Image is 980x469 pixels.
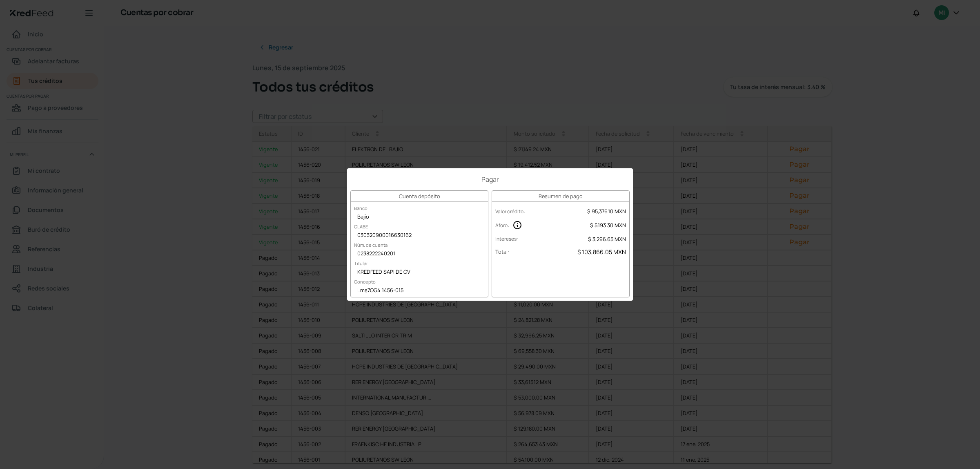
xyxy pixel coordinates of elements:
[351,248,488,260] div: 0238222240201
[351,257,371,270] label: Titular
[577,248,626,256] span: $ 103,866.05 MXN
[590,221,626,229] span: $ 5,193.30 MXN
[495,235,518,242] label: Intereses :
[492,191,629,202] h3: Resumen de pago
[351,239,391,251] label: Núm. de cuenta
[495,222,509,229] label: Aforo :
[351,230,488,242] div: 030320900016630162
[588,235,626,243] span: $ 3,296.65 MXN
[351,266,488,279] div: KREDFEED SAPI DE CV
[351,285,488,297] div: Lms7OG4 1456-015
[351,275,379,288] label: Concepto
[351,191,488,202] h3: Cuenta depósito
[587,208,626,215] span: $ 95,376.10 MXN
[350,175,630,184] h1: Pagar
[351,211,488,223] div: Bajío
[351,202,371,214] label: Banco
[351,220,371,233] label: CLABE
[495,248,509,255] label: Total :
[495,208,525,215] label: Valor crédito :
